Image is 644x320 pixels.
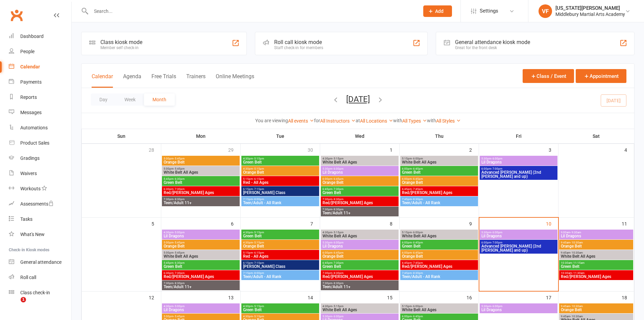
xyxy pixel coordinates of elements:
span: 4:30pm [243,315,318,318]
span: 5:30pm [322,241,397,244]
span: - 7:15pm [253,188,264,191]
span: - 6:00pm [491,231,502,234]
div: Staff check-in for members [274,45,323,50]
a: All events [288,118,314,124]
span: Orange Belt [322,180,397,185]
a: All Instructors [320,118,356,124]
span: 4:30pm [322,305,397,308]
div: 14 [308,292,320,303]
span: 4:30pm [322,231,397,234]
span: Green Belt [322,264,397,269]
div: Great for the front desk [455,45,530,50]
span: - 10:30am [570,251,583,254]
a: Class kiosk mode [9,285,71,300]
span: 5:30pm [322,315,397,318]
span: Lil Dragons [322,244,397,248]
div: 3 [549,144,558,155]
div: [US_STATE][PERSON_NAME] [555,5,625,11]
a: Tasks [9,212,71,227]
span: 5:45pm [163,177,238,180]
div: Automations [20,125,48,130]
div: VF [539,4,552,18]
span: Green Belt [243,160,318,164]
span: Orange Belt [243,244,318,248]
span: 10:30am [560,272,632,275]
span: Green Belt [402,244,477,248]
span: 5:15pm [402,231,477,234]
span: Green Belt [322,191,397,195]
span: 9:00am [560,231,632,234]
span: - 6:15pm [253,177,264,180]
th: Sun [82,129,161,143]
div: Calendar [20,64,40,69]
strong: at [356,118,360,123]
span: 6:15pm [243,188,318,191]
span: 7:30pm [322,198,397,201]
span: 5:30pm [322,167,397,170]
button: Online Meetings [216,73,254,88]
span: Lil Dragons [163,234,238,238]
span: Red/[PERSON_NAME] Ages [402,191,477,195]
span: - 8:30pm [332,198,343,201]
div: 15 [387,292,399,303]
a: Payments [9,74,71,90]
span: White Belt All Ages [402,308,477,312]
strong: with [393,118,402,123]
span: - 8:00pm [253,272,264,275]
span: Teen/Adult - All Rank [402,201,477,205]
span: 4:30pm [163,231,238,234]
th: Thu [400,129,479,143]
span: White Belt All Ages [560,254,632,258]
span: Orange Belt [163,160,238,164]
span: Teen/Adult 11+ [322,211,397,215]
div: Payments [20,79,42,85]
span: Green Belt [243,234,318,238]
span: - 5:45pm [173,241,185,244]
span: - 10:30am [570,241,583,244]
iframe: Intercom live chat [7,297,23,313]
a: All Types [402,118,427,124]
span: Green Belt [402,170,477,174]
div: 7 [310,218,320,229]
button: Calendar [92,73,113,88]
div: 4 [624,144,634,155]
span: - 6:00pm [412,305,423,308]
span: White Belt All Ages [402,160,477,164]
span: 6:00pm [402,177,477,180]
span: Teen/Adult - All Rank [243,201,318,205]
span: - 8:30pm [332,208,343,211]
span: 4:30pm [243,241,318,244]
a: All Locations [360,118,393,124]
div: Messages [20,110,42,115]
span: 7:15pm [243,198,318,201]
span: - 10:30am [570,305,583,308]
span: - 5:15pm [332,231,343,234]
button: [DATE] [346,94,370,104]
span: 6:45pm [322,188,397,191]
span: - 5:00pm [173,231,185,234]
span: White Belt All Ages [402,234,477,238]
span: - 7:30pm [332,261,343,264]
span: 5:15pm [243,177,318,180]
span: - 6:45pm [412,241,423,244]
button: Week [116,93,144,106]
span: - 7:45pm [412,261,423,264]
span: - 10:30am [570,315,583,318]
button: Add [423,5,452,17]
th: Mon [161,129,241,143]
div: 29 [228,144,240,155]
span: 6:00pm [402,241,477,244]
span: - 6:30pm [173,261,185,264]
a: Clubworx [8,7,25,24]
span: 6:30pm [163,272,238,275]
span: 6:30pm [163,188,238,191]
span: Orange Belt [402,180,477,185]
span: 10:30am [560,261,632,264]
div: Roll call kiosk mode [274,39,323,45]
strong: for [314,118,320,123]
span: 6:00pm [481,241,556,244]
div: Product Sales [20,140,49,146]
span: Lil Dragons [481,160,556,164]
span: - 7:00pm [491,167,502,170]
div: General attendance [20,259,62,265]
